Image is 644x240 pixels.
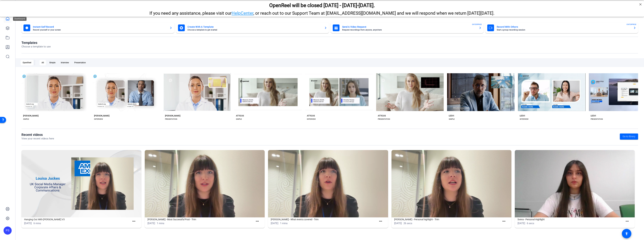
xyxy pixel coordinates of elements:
div: ATTICUS [236,114,244,117]
mat-card-subtitle: Request recordings from anyone, anywhere [342,29,476,31]
div: SIMPLE [236,118,242,121]
span: 6 mins [33,222,41,225]
div: ATTICUS [378,114,386,117]
div: [PERSON_NAME] [165,114,180,117]
h1: Hanging Out With [PERSON_NAME] V3 [24,217,130,221]
div: Simple [47,60,57,65]
div: Presentation [72,60,88,65]
img: Hanging Out With Louisa Juckes V3 [21,150,141,217]
img: Sveva - Personal Highlight [515,150,635,217]
h1: Recent videos [21,133,54,137]
mat-card-subtitle: Start a group recording session [497,29,631,31]
span: [DATE] [517,222,525,225]
mat-icon: accessibility [625,232,629,236]
mat-card-title: Record With Others [497,25,631,29]
button: Record With OthersStart a group recording sessionENTERPRISE [485,22,638,33]
div: PRESENTATION [591,118,603,121]
mat-icon: more_horiz [378,219,383,223]
div: INTERVIEW [307,118,316,121]
mat-card-subtitle: Choose a template to get started [187,29,321,31]
mat-icon: more_horiz [502,219,506,223]
span: If you need any assistance, please visit our , or reach out to our Support Team at [EMAIL_ADDRESS... [149,10,495,15]
p: Choose a template to use [21,45,51,49]
span: 1 mins [280,222,288,225]
span: [DATE] [271,222,278,225]
img: Louisa - Most Successful Post - Trim [145,150,265,217]
mat-card-subtitle: Record yourself or your screen [33,29,167,31]
span: [DATE] [394,222,402,225]
button: Create With A TemplateChoose a template to get started [176,22,329,33]
a: HelpCenter [232,10,253,15]
mat-card-title: Create With A Template [187,25,321,29]
div: Interview [59,60,71,65]
div: PS [4,226,12,235]
mat-card-title: Instant Self Record [33,25,167,29]
div: INTERVIEW [94,118,103,121]
h1: Sveva - Personal Highlight [517,217,624,221]
div: SIMPLE [23,118,29,121]
a: Go to library [620,134,638,140]
div: INTERVIEW [520,118,528,121]
span: [DATE] [147,222,155,225]
h1: Templates [21,41,51,45]
div: ATTICUS [307,114,315,117]
span: 26 secs [403,222,412,225]
span: 1 mins [157,222,164,225]
mat-icon: more_horiz [625,219,629,223]
span: [DATE] [24,222,32,225]
div: [PERSON_NAME] [23,114,39,117]
mat-card-title: Send A Video Request [342,25,476,29]
div: OpenReel will be closed [DATE] - [DATE]-[DATE]. [4,2,640,7]
div: PRESENTATION [165,118,177,121]
img: Louisa - Personal highlight - Trim [392,150,511,217]
div: SIMPLE [449,118,455,121]
span: ENTERPRISE [627,23,636,26]
div: LEEVI [449,114,454,117]
div: [PERSON_NAME] [94,114,109,117]
button: Instant Self RecordRecord yourself or your screen [21,22,174,33]
button: Send A Video RequestRequest recordings from anyone, anywhereENTERPRISE [331,22,484,33]
div: PRESENTATION [378,118,390,121]
div: LEEVI [520,114,525,117]
h1: [PERSON_NAME] - What events covered - Trim [271,217,377,221]
mat-icon: more_horiz [255,219,259,223]
div: All [40,60,46,65]
span: ENTERPRISE [472,23,482,26]
p: View your recent videos here [21,137,54,141]
div: Dashboard [13,17,27,21]
div: LEEVI [591,114,596,117]
img: Louisa - What events covered - Trim [268,150,388,217]
h1: [PERSON_NAME] - Most Successful Post - Trim [147,217,254,221]
div: OpenReel [21,60,33,65]
span: 6 secs [527,222,534,225]
mat-icon: more_horiz [132,219,136,223]
h1: [PERSON_NAME] - Personal highlight - Trim [394,217,500,221]
span: Go to library [623,135,635,138]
